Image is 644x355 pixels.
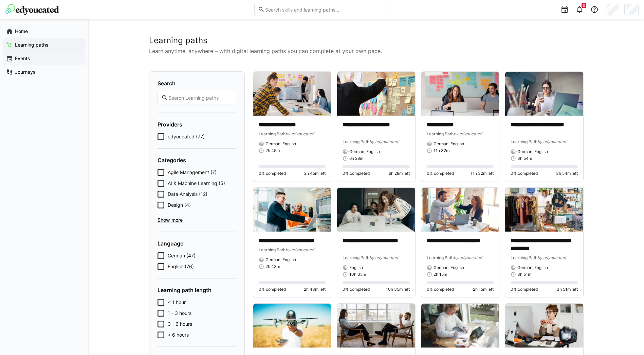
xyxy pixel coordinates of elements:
[537,139,566,144] span: by edyoucated
[168,95,232,101] input: Search Learning paths
[337,188,415,232] img: image
[511,139,537,144] span: Learning Path
[259,131,286,136] span: Learning Path
[304,171,326,176] span: 2h 45m left
[517,149,548,154] span: German, English
[253,304,331,348] img: image
[158,287,236,293] h4: Learning path length
[168,310,191,317] span: 1 - 3 hours
[421,304,499,348] img: image
[349,272,366,277] span: 10h 35m
[427,171,454,176] span: 0% completed
[343,139,369,144] span: Learning Path
[471,171,494,176] span: 11h 32m left
[517,156,532,161] span: 3h 54m
[286,131,314,136] span: by edyoucated
[427,131,454,136] span: Learning Path
[421,72,499,116] img: image
[434,272,447,277] span: 2h 15m
[158,80,236,87] h4: Search
[149,47,584,55] p: Learn anytime, anywhere – with digital learning paths you can complete at your own pace.
[337,72,415,116] img: image
[304,287,326,292] span: 2h 43m left
[511,171,538,176] span: 0% completed
[349,149,380,154] span: German, English
[168,321,192,327] span: 3 - 6 hours
[265,264,280,269] span: 2h 43m
[511,255,537,260] span: Learning Path
[253,72,331,116] img: image
[149,35,584,46] h2: Learning paths
[259,287,286,292] span: 0% completed
[168,252,196,259] span: German (47)
[556,171,578,176] span: 3h 54m left
[168,180,225,187] span: AI & Machine Learning (5)
[253,188,331,232] img: image
[264,6,386,13] input: Search skills and learning paths…
[259,247,286,252] span: Learning Path
[386,287,410,292] span: 10h 35m left
[349,265,363,270] span: English
[168,202,191,208] span: Design (4)
[473,287,494,292] span: 2h 15m left
[454,131,482,136] span: by edyoucated
[168,191,207,198] span: Data Analysis (12)
[168,299,186,306] span: < 1 hour
[505,72,583,116] img: image
[158,217,236,223] span: Show more
[349,156,363,161] span: 6h 28m
[454,255,482,260] span: by edyoucated
[434,141,464,147] span: German, English
[557,287,578,292] span: 3h 51m left
[265,257,296,263] span: German, English
[537,255,566,260] span: by edyoucated
[434,148,449,153] span: 11h 32m
[158,157,236,164] h4: Categories
[337,304,415,348] img: image
[505,304,583,348] img: image
[511,287,538,292] span: 0% completed
[168,133,205,140] span: edyoucated (77)
[369,139,398,144] span: by edyoucated
[168,263,194,270] span: English (76)
[517,272,531,277] span: 3h 51m
[158,121,236,128] h4: Providers
[369,255,398,260] span: by edyoucated
[343,255,369,260] span: Learning Path
[343,287,370,292] span: 0% completed
[517,265,548,270] span: German, English
[427,255,454,260] span: Learning Path
[259,171,286,176] span: 0% completed
[286,247,314,252] span: by edyoucated
[583,3,585,7] span: 8
[505,188,583,232] img: image
[421,188,499,232] img: image
[265,141,296,147] span: German, English
[427,287,454,292] span: 0% completed
[343,171,370,176] span: 0% completed
[434,265,464,270] span: German, English
[168,169,217,176] span: Agile Management (7)
[265,148,280,153] span: 2h 45m
[389,171,410,176] span: 6h 28m left
[158,240,236,247] h4: Language
[168,332,189,338] span: > 6 hours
